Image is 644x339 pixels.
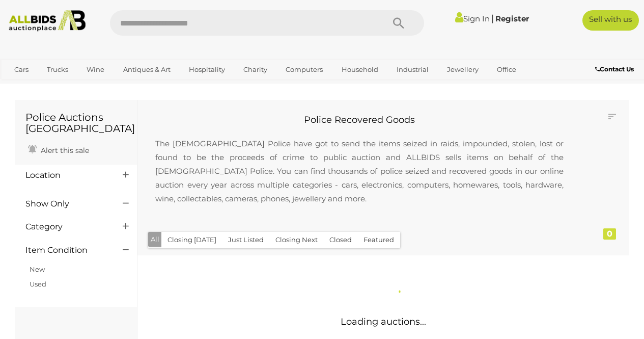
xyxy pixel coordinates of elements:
[5,10,90,32] img: Allbids.com.au
[603,228,616,240] div: 0
[25,142,92,157] a: Alert this sale
[145,115,574,125] h2: Police Recovered Goods
[373,10,424,36] button: Search
[8,78,42,95] a: Sports
[357,232,400,248] button: Featured
[269,232,324,248] button: Closing Next
[582,10,639,31] a: Sell with us
[237,61,274,78] a: Charity
[495,14,529,23] a: Register
[30,280,46,288] a: Used
[323,232,358,248] button: Closed
[490,61,523,78] a: Office
[25,222,107,231] h4: Category
[222,232,270,248] button: Just Listed
[148,232,162,247] button: All
[25,171,107,180] h4: Location
[80,61,111,78] a: Wine
[491,13,494,24] span: |
[595,64,636,75] a: Contact Us
[455,14,490,23] a: Sign In
[117,61,177,78] a: Antiques & Art
[30,265,45,273] a: New
[25,112,127,134] h1: Police Auctions [GEOGRAPHIC_DATA]
[145,126,574,216] p: The [DEMOGRAPHIC_DATA] Police have got to send the items seized in raids, impounded, stolen, lost...
[335,61,385,78] a: Household
[279,61,329,78] a: Computers
[38,146,89,155] span: Alert this sale
[390,61,435,78] a: Industrial
[595,65,634,73] b: Contact Us
[8,61,35,78] a: Cars
[25,199,107,208] h4: Show Only
[25,246,107,255] h4: Item Condition
[47,78,132,95] a: [GEOGRAPHIC_DATA]
[440,61,485,78] a: Jewellery
[40,61,75,78] a: Trucks
[341,316,426,327] span: Loading auctions...
[161,232,222,248] button: Closing [DATE]
[182,61,232,78] a: Hospitality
